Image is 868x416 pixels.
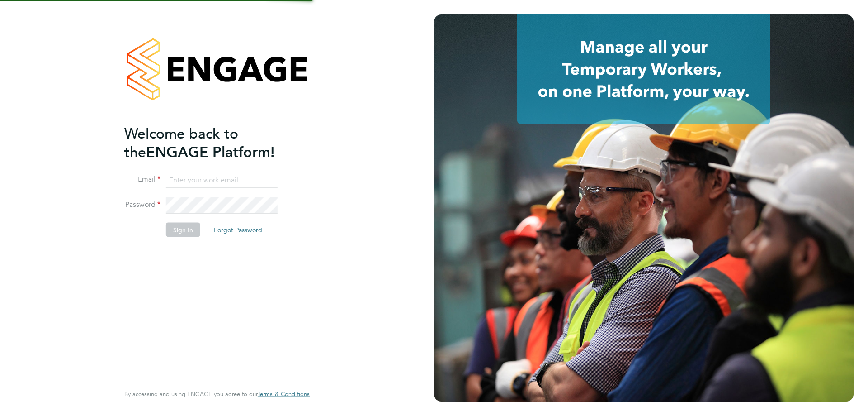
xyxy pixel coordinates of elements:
h2: ENGAGE Platform! [124,124,301,161]
a: Terms & Conditions [258,391,310,398]
span: Welcome back to the [124,124,238,161]
label: Email [124,175,160,184]
span: By accessing and using ENGAGE you agree to our [124,390,310,398]
button: Sign In [166,223,200,237]
span: Terms & Conditions [258,390,310,398]
button: Forgot Password [207,223,269,237]
label: Password [124,200,160,210]
input: Enter your work email... [166,172,278,188]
